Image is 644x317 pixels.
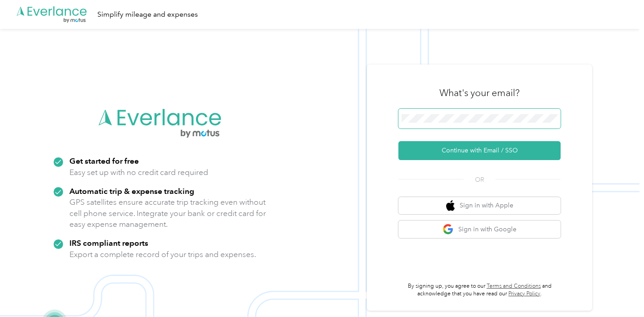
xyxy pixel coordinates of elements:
p: GPS satellites ensure accurate trip tracking even without cell phone service. Integrate your bank... [69,197,266,230]
strong: Automatic trip & expense tracking [69,186,194,196]
img: google logo [443,224,454,235]
h3: What's your email? [439,87,520,99]
p: By signing up, you agree to our and acknowledge that you have read our . [398,282,561,298]
p: Easy set up with no credit card required [69,167,208,178]
button: Continue with Email / SSO [398,141,561,160]
img: apple logo [446,200,455,211]
strong: Get started for free [69,156,139,165]
span: OR [464,175,495,184]
strong: IRS compliant reports [69,238,148,248]
a: Privacy Policy [508,290,540,297]
div: Simplify mileage and expenses [97,9,198,20]
p: Export a complete record of your trips and expenses. [69,249,256,260]
button: apple logoSign in with Apple [398,197,561,215]
a: Terms and Conditions [487,283,541,289]
button: google logoSign in with Google [398,221,561,238]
